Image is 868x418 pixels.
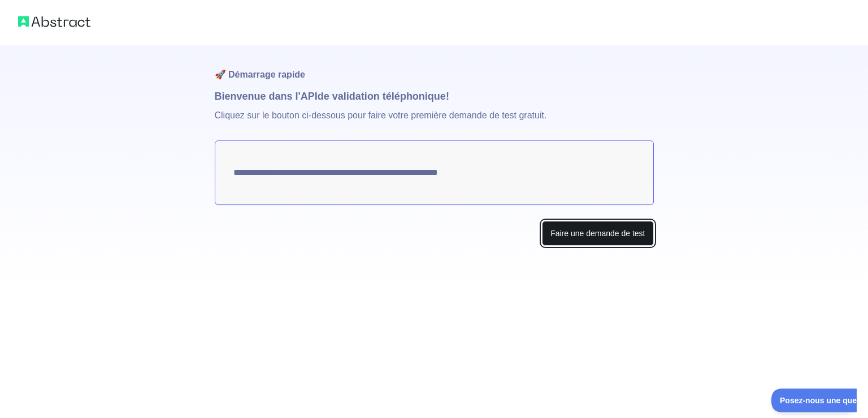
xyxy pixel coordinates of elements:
[215,110,547,120] font: Cliquez sur le bouton ci-dessous pour faire votre première demande de test gratuit.
[542,221,653,246] button: Faire une demande de test
[550,229,645,238] font: Faire une demande de test
[446,91,449,102] font: !
[8,7,105,16] font: Posez-nous une question
[318,91,446,102] font: de validation téléphonique
[771,389,857,412] iframe: Basculer le support client
[215,70,306,79] font: 🚀 Démarrage rapide
[215,91,318,102] font: Bienvenue dans l'API
[18,14,90,29] img: Logo abstrait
